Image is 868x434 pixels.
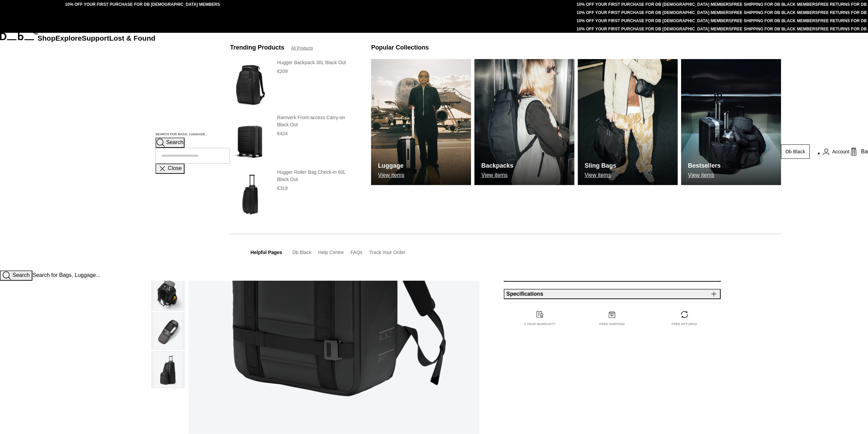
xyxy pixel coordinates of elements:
[151,312,185,350] button: Ramverk Backpack 21L Black Out
[823,148,850,156] a: Account
[12,272,30,278] span: Search
[166,139,183,145] span: Search
[504,289,721,299] button: Specifications
[832,148,850,155] span: Account
[577,27,732,31] a: 10% OFF YOUR FIRST PURCHASE FOR DB [DEMOGRAPHIC_DATA] MEMBERS
[732,10,818,15] a: FREE SHIPPING FOR DB BLACK MEMBERS
[732,2,818,7] a: FREE SHIPPING FOR DB BLACK MEMBERS
[230,169,357,220] a: Hugger Roller Bag Check-in 60L Black Out Hugger Roller Bag Check-in 60L Black Out €319
[291,45,313,51] a: All Products
[82,34,109,42] a: Support
[277,185,288,191] span: €319
[38,34,56,42] a: Shop
[277,169,357,183] h3: Hugger Roller Bag Check-in 60L Black Out
[230,169,270,220] img: Hugger Roller Bag Check-in 60L Black Out
[585,172,616,178] p: View items
[371,59,471,185] img: Db
[230,59,270,111] img: Hugger Backpack 30L Black Out
[577,2,732,7] a: 10% OFF YOUR FIRST PURCHASE FOR DB [DEMOGRAPHIC_DATA] MEMBERS
[151,274,185,311] button: Ramverk Backpack 21L Black Out
[481,161,513,170] h3: Backpacks
[230,114,270,166] img: Ramverk Front-access Carry-on Black Out
[230,43,284,52] h3: Trending Products
[277,114,357,128] h3: Ramverk Front-access Carry-on Black Out
[577,18,732,23] a: 10% OFF YOUR FIRST PURCHASE FOR DB [DEMOGRAPHIC_DATA] MEMBERS
[351,250,363,255] a: FAQs
[474,59,574,185] img: Db
[378,161,404,170] h3: Luggage
[688,161,721,170] h3: Bestsellers
[681,59,781,185] a: Db Bestsellers View items
[369,250,406,255] a: Track Your Order
[474,59,574,185] a: Db Backpacks View items
[109,34,155,42] a: Lost & Found
[156,132,208,137] label: Search for Bags, Luggage...
[378,172,404,178] p: View items
[153,352,182,388] img: Ramverk Backpack 21L Black Out
[277,69,288,74] span: €209
[292,250,311,255] a: Db Black
[230,59,357,111] a: Hugger Backpack 30L Black Out Hugger Backpack 30L Black Out €209
[153,275,182,310] img: Ramverk Backpack 21L Black Out
[524,322,556,327] p: 2 year warranty
[371,59,471,185] a: Db Luggage View items
[599,322,625,327] p: Free shipping
[156,164,185,174] button: Close
[168,165,182,171] span: Close
[688,172,721,178] p: View items
[481,172,513,178] p: View items
[153,313,182,349] img: Ramverk Backpack 21L Black Out
[577,10,732,15] a: 10% OFF YOUR FIRST PURCHASE FOR DB [DEMOGRAPHIC_DATA] MEMBERS
[230,114,357,166] a: Ramverk Front-access Carry-on Black Out Ramverk Front-access Carry-on Black Out €424
[781,144,810,159] a: Db Black
[585,161,616,170] h3: Sling Bags
[156,138,185,148] button: Search
[277,131,288,136] span: €424
[732,18,818,23] a: FREE SHIPPING FOR DB BLACK MEMBERS
[250,249,282,256] h3: Helpful Pages
[56,34,82,42] a: Explore
[38,33,156,270] nav: Main Navigation
[732,27,818,31] a: FREE SHIPPING FOR DB BLACK MEMBERS
[681,59,781,185] img: Db
[318,250,344,255] a: Help Centre
[277,59,357,66] h3: Hugger Backpack 30L Black Out
[151,351,185,388] button: Ramverk Backpack 21L Black Out
[578,59,678,185] img: Db
[672,322,697,327] p: Free returns
[65,2,220,7] a: 10% OFF YOUR FIRST PURCHASE FOR DB [DEMOGRAPHIC_DATA] MEMBERS
[371,43,429,52] h3: Popular Collections
[578,59,678,185] a: Db Sling Bags View items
